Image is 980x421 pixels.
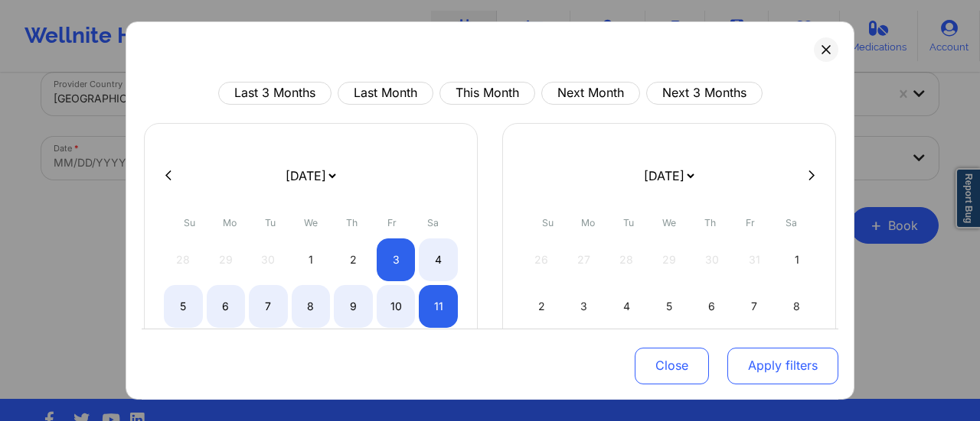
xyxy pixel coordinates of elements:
[635,347,709,384] button: Close
[334,238,373,281] div: Thu Oct 02 2025
[223,217,237,228] abbr: Monday
[265,217,276,228] abbr: Tuesday
[419,238,458,281] div: Sat Oct 04 2025
[207,285,246,328] div: Mon Oct 06 2025
[346,217,358,228] abbr: Thursday
[777,285,816,328] div: Sat Nov 08 2025
[704,217,716,228] abbr: Thursday
[292,285,331,328] div: Wed Oct 08 2025
[565,285,604,328] div: Mon Nov 03 2025
[662,217,676,228] abbr: Wednesday
[522,285,561,328] div: Sun Nov 02 2025
[377,285,416,328] div: Fri Oct 10 2025
[777,238,816,281] div: Sat Nov 01 2025
[304,217,318,228] abbr: Wednesday
[427,217,439,228] abbr: Saturday
[292,238,331,281] div: Wed Oct 01 2025
[646,82,763,105] button: Next 3 Months
[164,285,203,328] div: Sun Oct 05 2025
[735,285,774,328] div: Fri Nov 07 2025
[439,82,535,105] button: This Month
[623,217,634,228] abbr: Tuesday
[650,285,689,328] div: Wed Nov 05 2025
[727,347,838,384] button: Apply filters
[419,285,458,328] div: Sat Oct 11 2025
[218,82,332,105] button: Last 3 Months
[692,285,731,328] div: Thu Nov 06 2025
[184,217,195,228] abbr: Sunday
[334,285,373,328] div: Thu Oct 09 2025
[338,82,433,105] button: Last Month
[786,217,797,228] abbr: Saturday
[607,285,646,328] div: Tue Nov 04 2025
[746,217,755,228] abbr: Friday
[249,285,288,328] div: Tue Oct 07 2025
[542,217,554,228] abbr: Sunday
[541,82,640,105] button: Next Month
[581,217,595,228] abbr: Monday
[387,217,397,228] abbr: Friday
[377,238,416,281] div: Fri Oct 03 2025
